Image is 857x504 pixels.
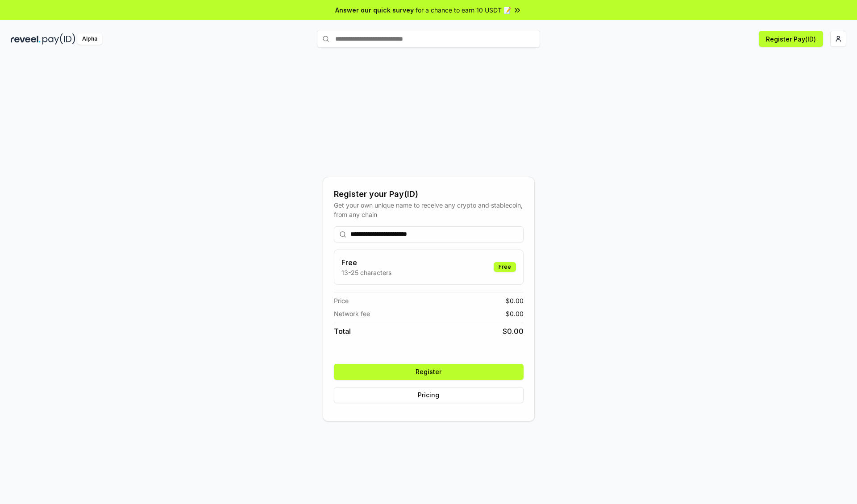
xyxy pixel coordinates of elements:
[42,33,75,45] img: pay_id
[77,33,102,45] div: Alpha
[503,326,524,337] span: $ 0.00
[334,387,524,403] button: Pricing
[334,200,524,219] div: Get your own unique name to receive any crypto and stablecoin, from any chain
[341,268,391,277] p: 13-25 characters
[506,309,524,318] span: $ 0.00
[416,5,511,15] span: for a chance to earn 10 USDT 📝
[334,326,351,337] span: Total
[334,296,349,305] span: Price
[334,188,524,200] div: Register your Pay(ID)
[506,296,524,305] span: $ 0.00
[334,364,524,380] button: Register
[494,262,516,272] div: Free
[11,33,41,45] img: reveel_dark
[341,257,391,268] h3: Free
[335,5,414,15] span: Answer our quick survey
[334,309,370,318] span: Network fee
[759,31,823,47] button: Register Pay(ID)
